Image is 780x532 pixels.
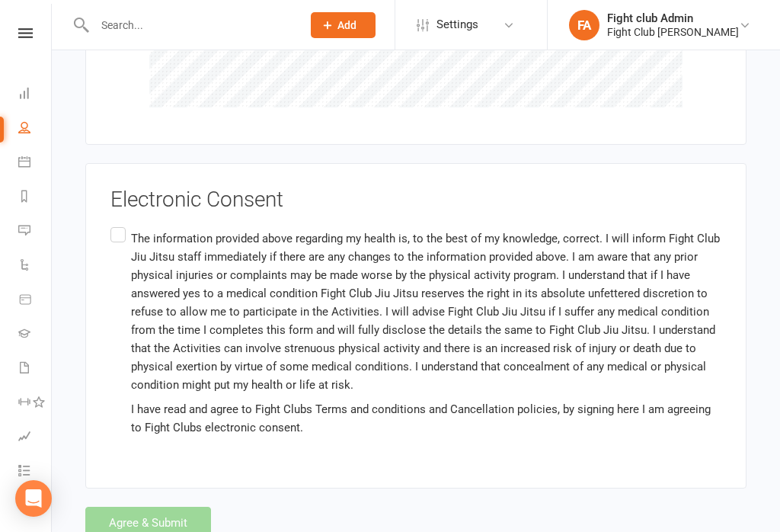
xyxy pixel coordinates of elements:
span: Settings [436,8,478,42]
span: Add [337,19,356,31]
h3: Electronic Consent [110,188,721,212]
div: Fight Club [PERSON_NAME] [607,25,739,39]
div: Fight club Admin [607,11,739,25]
input: Search... [90,14,291,36]
div: FA [569,10,599,40]
button: Add [311,12,376,38]
a: Product Sales [18,284,53,318]
div: Open Intercom Messenger [15,480,52,517]
a: Assessments [18,421,53,455]
a: Calendar [18,146,53,181]
a: Dashboard [18,78,53,112]
p: The information provided above regarding my health is, to the best of my knowledge, correct. I wi... [131,229,721,394]
p: I have read and agree to Fight Clubs Terms and conditions and Cancellation policies, by signing h... [131,400,721,437]
a: People [18,112,53,146]
a: Reports [18,181,53,215]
